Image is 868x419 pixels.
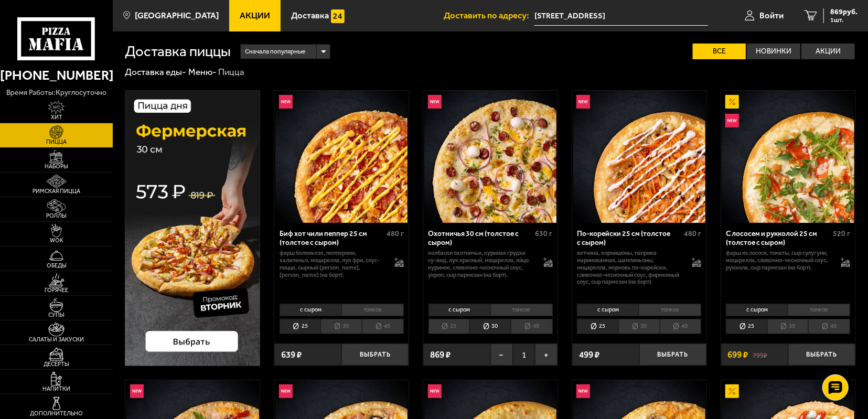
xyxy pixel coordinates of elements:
img: Новинка [576,95,590,109]
li: 25 [428,319,470,334]
li: тонкое [639,304,701,317]
li: 40 [511,319,553,334]
label: Все [693,44,746,59]
label: Акции [801,44,855,59]
span: 499 ₽ [579,350,599,359]
span: 1 [513,343,535,366]
span: 520 г [833,229,850,238]
a: НовинкаПо-корейски 25 см (толстое с сыром) [572,91,706,223]
li: тонкое [490,304,553,317]
span: 869 руб. [830,8,858,16]
li: с сыром [280,304,341,317]
p: ветчина, корнишоны, паприка маринованная, шампиньоны, моцарелла, морковь по-корейски, сливочно-че... [577,250,683,286]
li: 30 [618,319,660,334]
li: тонкое [788,304,850,317]
img: Биф хот чили пеппер 25 см (толстое с сыром) [275,91,408,223]
span: 630 г [535,229,553,238]
div: С лососем и рукколой 25 см (толстое с сыром) [726,230,830,247]
li: с сыром [577,304,639,317]
button: Выбрать [341,343,409,366]
button: − [490,343,513,366]
li: 25 [726,319,767,334]
span: Сначала популярные [245,43,305,60]
span: 639 ₽ [281,350,302,359]
span: 480 г [684,229,701,238]
div: Биф хот чили пеппер 25 см (толстое с сыром) [280,230,384,247]
span: 869 ₽ [430,350,451,359]
span: 1 шт. [830,17,858,23]
img: Акционный [725,384,739,398]
li: 25 [577,319,618,334]
img: Новинка [428,95,442,109]
img: Охотничья 30 см (толстое с сыром) [424,91,557,223]
li: 40 [808,319,850,334]
button: + [535,343,558,366]
img: Новинка [279,95,293,109]
label: Новинки [747,44,800,59]
span: Акции [240,12,270,20]
img: 15daf4d41897b9f0e9f617042186c801.svg [331,9,345,23]
div: По-корейски 25 см (толстое с сыром) [577,230,681,247]
div: Пицца [218,66,244,78]
li: 30 [320,319,362,334]
li: тонкое [341,304,404,317]
img: С лососем и рукколой 25 см (толстое с сыром) [722,91,854,223]
li: 25 [280,319,321,334]
button: Выбрать [788,343,855,366]
li: 30 [469,319,511,334]
li: 40 [660,319,702,334]
img: Новинка [130,384,144,398]
input: Ваш адрес доставки [534,6,708,26]
li: с сыром [428,304,490,317]
p: фарш из лосося, томаты, сыр сулугуни, моцарелла, сливочно-чесночный соус, руккола, сыр пармезан (... [726,250,832,271]
a: НовинкаБиф хот чили пеппер 25 см (толстое с сыром) [274,91,409,223]
img: Новинка [725,114,739,127]
span: 699 ₽ [728,350,748,359]
span: Доставка [291,12,329,20]
img: Акционный [725,95,739,109]
s: 799 ₽ [753,350,767,359]
a: НовинкаОхотничья 30 см (толстое с сыром) [423,91,558,223]
img: Новинка [428,384,442,398]
li: 40 [362,319,404,334]
img: Новинка [576,384,590,398]
span: 480 г [387,229,404,238]
img: По-корейски 25 см (толстое с сыром) [573,91,706,223]
a: Меню- [188,67,217,77]
li: с сыром [726,304,788,317]
button: Выбрать [639,343,706,366]
p: фарш болоньезе, пепперони, халапеньо, моцарелла, лук фри, соус-пицца, сырный [PERSON_NAME], [PERS... [280,250,385,278]
span: Доставить по адресу: [444,12,534,20]
span: [GEOGRAPHIC_DATA] [135,12,219,20]
a: АкционныйНовинкаС лососем и рукколой 25 см (толстое с сыром) [721,91,855,223]
p: колбаски охотничьи, куриная грудка су-вид, лук красный, моцарелла, яйцо куриное, сливочно-чесночн... [428,250,534,278]
h1: Доставка пиццы [125,44,231,59]
img: Новинка [279,384,293,398]
a: Доставка еды- [125,67,186,77]
span: Войти [759,12,784,20]
li: 30 [767,319,809,334]
div: Охотничья 30 см (толстое с сыром) [428,230,533,247]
